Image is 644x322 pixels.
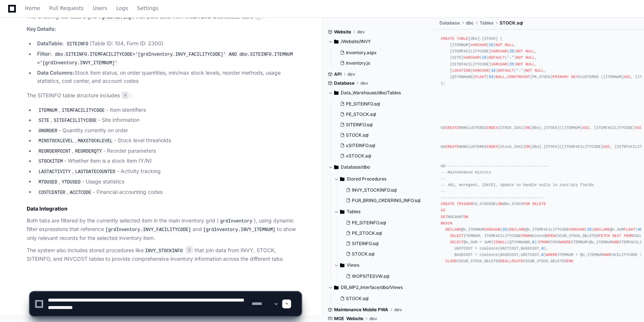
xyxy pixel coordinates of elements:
[35,136,301,145] li: , - Stock level thresholds
[441,195,543,200] span: ---------------------------------------------
[535,68,544,73] span: NULL
[337,99,424,109] button: PE_SITEINFO.sql
[37,179,59,185] code: MTDUSED
[35,147,301,156] li: , - Reorder parameters
[441,202,454,206] span: CREATE
[560,240,571,244] span: WHERE
[489,75,493,79] span: 53
[93,6,107,10] span: Users
[25,6,40,10] span: Home
[340,207,344,216] svg: Directory
[441,36,637,277] div: [dbo].[STOCK] ( [ITEMNUM] ( ) , [ITEMFACILITYCODE] ( ) , [SITE] ( ) ( ) , [SITEFACILITYCODE] ( ) ...
[49,6,84,10] span: Pull Requests
[532,240,535,244] span: 0
[37,51,293,67] code: dbo.SITEINFO.ITEMFACILITYCODE='[grdInventory.INVY_FACILITYCODE]' AND dbo.SITEINFO.ITEMNUM ='[grdI...
[464,55,480,60] span: VARCHAR
[457,202,473,206] span: TRIGGER
[334,163,339,172] svg: Directory
[539,240,548,244] span: FROM
[450,240,464,244] span: SELECT
[582,126,589,130] span: ASC
[566,259,573,263] span: END
[496,75,505,79] span: NULL
[470,43,486,47] span: VARCHAR
[37,158,64,165] code: STOCKITEM
[104,226,192,233] code: [grdInventory.INVY_FACILITYCODE]
[493,240,507,244] span: ISNULL
[445,144,459,149] span: CREATE
[525,144,530,149] span: ON
[343,218,424,228] button: PE_SITEINFO.sql
[598,234,621,238] span: FETCH NEXT
[347,71,355,77] span: dev
[499,20,523,26] span: STOCK.sql
[60,179,82,185] code: YTDUSED
[491,62,507,66] span: VARCHAR
[525,68,532,73] span: NOT
[500,259,523,263] span: DEALLOCATE
[35,188,301,196] li: , - Financial accounting codes
[441,36,454,41] span: CREATE
[337,130,424,140] button: STOCK.sql
[482,55,486,60] span: 15
[35,177,301,186] li: , - Usage statistics
[37,117,51,124] code: SITE
[334,80,354,86] span: Database
[346,50,377,56] span: Inventory.aspx
[37,51,52,57] strong: Filter:
[475,75,487,79] span: FLOAT
[341,90,401,96] span: Data_Warehouse/dbo/Tables
[219,218,254,224] code: grdInventory
[337,48,424,58] button: Inventory.aspx
[507,75,530,79] span: CONSTRAINT
[60,107,106,114] code: ITEMFACILITYCODE
[505,43,514,47] span: NULL
[35,157,301,166] li: - Whether item is a stock item (Y/N)
[202,226,277,233] code: [grdInventory.INVY_ITEMNUM]
[334,259,428,271] button: Views
[337,151,424,161] button: xSTOCK.sql
[37,169,72,175] code: LASTACTIVITY
[484,227,500,232] span: VARCHAR
[35,39,301,48] li: (Table ID: 104, Form ID: 2300)
[509,62,514,66] span: 25
[509,227,525,232] span: DECLARE
[346,101,380,107] span: PE_SITEINFO.sql
[328,36,428,48] button: /Website/INVY
[464,214,468,219] span: ON
[546,234,555,238] span: OPEN
[346,143,375,149] span: xSITEINFO.sql
[541,253,543,257] span: 0
[27,26,56,32] strong: Key Details:
[491,49,507,53] span: VARCHAR
[65,41,90,48] code: SITEINFO
[193,13,217,20] strong: SITEINFO
[498,202,502,206] span: ON
[441,176,445,181] span: --
[523,202,530,206] span: FOR
[340,261,344,270] svg: Directory
[346,153,371,159] span: xSTOCK.sql
[37,107,59,114] code: ITEMNUM
[340,175,344,183] svg: Directory
[352,198,421,204] span: PUR_BRING_ORDERING_INFO.sql
[116,6,128,10] span: Logs
[441,183,594,187] span: -- 492, msregent, [DATE], Update to handle nulls in cost/qty fields
[337,58,424,68] button: Inventory.js
[343,228,424,238] button: PE_STOCK.sql
[487,144,498,149] span: INDEX
[516,49,523,53] span: NOT
[441,189,445,193] span: --
[346,111,376,117] span: PE_STOCK.sql
[594,227,610,232] span: DECLARE
[343,195,424,206] button: PUR_BRING_ORDERING_INFO.sql
[52,117,98,124] code: SITEFACILITYCODE
[347,209,360,215] span: Tables
[37,40,64,46] strong: DataTable:
[334,206,428,218] button: Tables
[334,88,339,97] svg: Directory
[334,29,351,35] span: Website
[516,62,523,66] span: NOT
[445,163,548,168] span: ---------------------------------------------
[450,234,464,238] span: SELECT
